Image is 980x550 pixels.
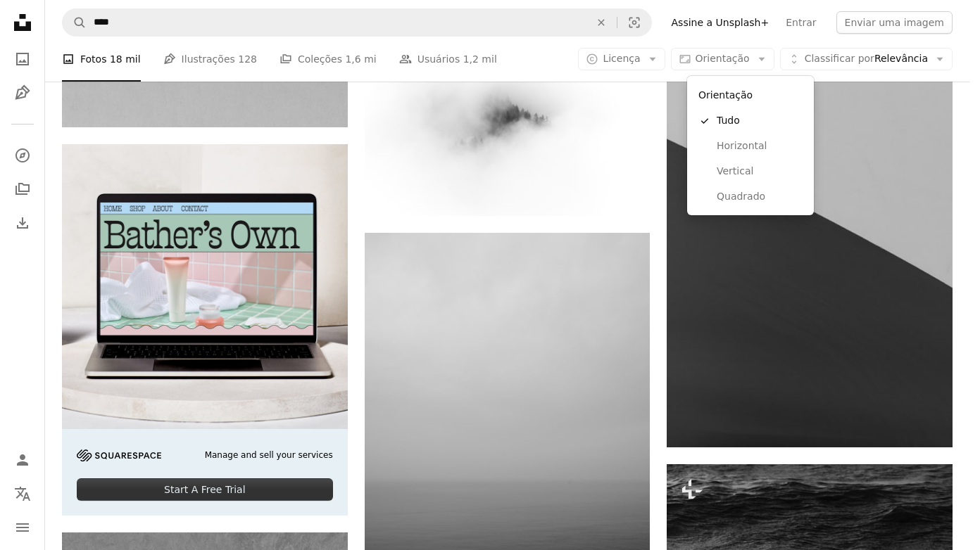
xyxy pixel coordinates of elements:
span: Quadrado [717,190,803,204]
span: Orientação [696,53,750,64]
span: Tudo [717,114,803,128]
span: Vertical [717,165,803,179]
span: Horizontal [717,139,803,153]
div: Orientação [693,82,808,108]
div: Orientação [687,76,814,215]
button: Orientação [671,48,774,70]
button: Classificar porRelevância [780,48,953,70]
